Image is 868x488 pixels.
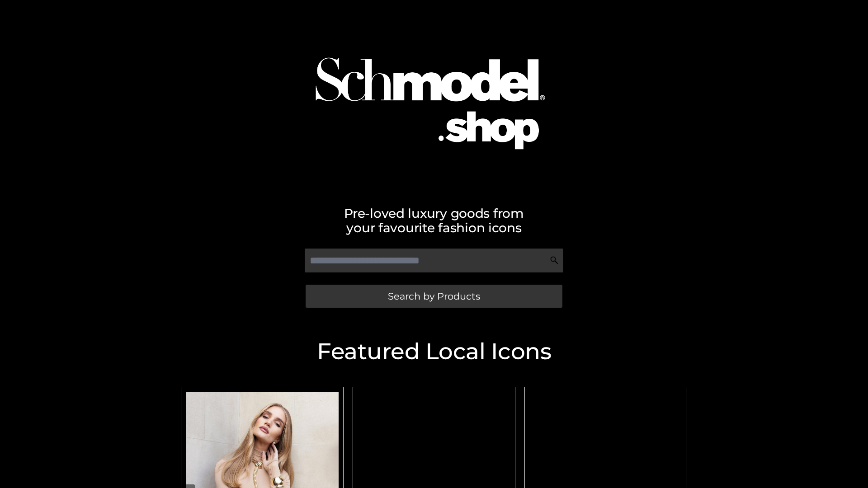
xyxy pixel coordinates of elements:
h2: Featured Local Icons​ [176,340,692,363]
h2: Pre-loved luxury goods from your favourite fashion icons [176,206,692,235]
span: Search by Products [388,291,480,301]
img: Search Icon [550,256,559,265]
a: Search by Products [306,285,562,308]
